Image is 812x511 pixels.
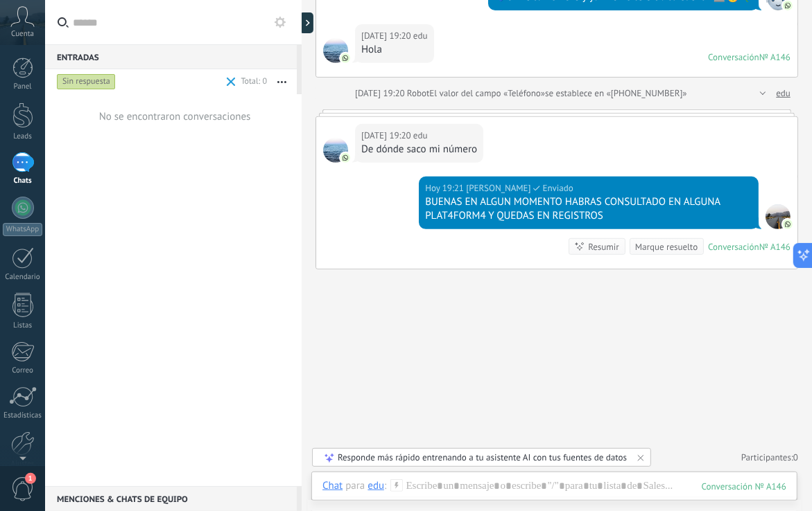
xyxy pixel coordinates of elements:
[45,486,297,511] div: Menciones & Chats de equipo
[57,73,116,90] div: Sin respuesta
[11,30,34,39] span: Cuenta
[361,29,413,43] div: [DATE] 19:20
[708,241,759,253] div: Conversación
[3,82,43,91] div: Panel
[361,43,428,57] div: Hola
[267,69,297,94] button: Más
[759,241,791,253] div: № A146
[3,132,43,141] div: Leads
[361,129,413,143] div: [DATE] 19:20
[3,366,43,375] div: Correo
[45,44,297,69] div: Entradas
[543,181,573,195] span: Enviado
[338,451,627,463] div: Responde más rápido entrenando a tu asistente AI con tus fuentes de datos
[545,87,687,100] span: se establece en «[PHONE_NUMBER]»
[588,240,619,253] div: Resumir
[368,479,384,492] div: edu
[384,479,386,493] span: :
[425,195,752,223] div: BUENAS EN ALGUN MOMENTO HABRAS CONSULTADO EN ALGUNA PLAT4FORM4 Y QUEDAS EN REGISTROS
[425,181,466,195] div: Hoy 19:21
[413,129,428,143] span: edu
[236,75,267,89] div: Total: 0
[702,481,786,492] div: 146
[759,51,791,63] div: № A146
[466,181,530,195] span: Juana (Oficina de Venta)
[783,219,793,229] img: com.amocrm.amocrmwa.svg
[323,38,348,63] span: edu
[407,87,429,99] span: Robot
[3,223,42,236] div: WhatsApp
[766,204,791,229] span: Juana
[776,87,791,100] a: edu
[429,87,545,100] span: El valor del campo «Teléfono»
[340,53,350,63] img: com.amocrm.amocrmwa.svg
[340,153,350,163] img: com.amocrm.amocrmwa.svg
[741,451,798,463] a: Participantes:0
[300,12,313,33] div: Mostrar
[793,451,798,463] span: 0
[413,29,428,43] span: edu
[25,473,36,484] span: 1
[355,87,407,100] div: [DATE] 19:20
[99,110,251,123] div: No se encontraron conversaciones
[3,177,43,186] div: Chats
[3,273,43,282] div: Calendario
[3,321,43,330] div: Listas
[345,479,365,493] span: para
[708,51,759,63] div: Conversación
[323,138,348,163] span: edu
[635,240,698,253] div: Marque resuelto
[361,143,477,156] div: De dónde saco mi número
[3,411,43,420] div: Estadísticas
[783,1,793,10] img: com.amocrm.amocrmwa.svg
